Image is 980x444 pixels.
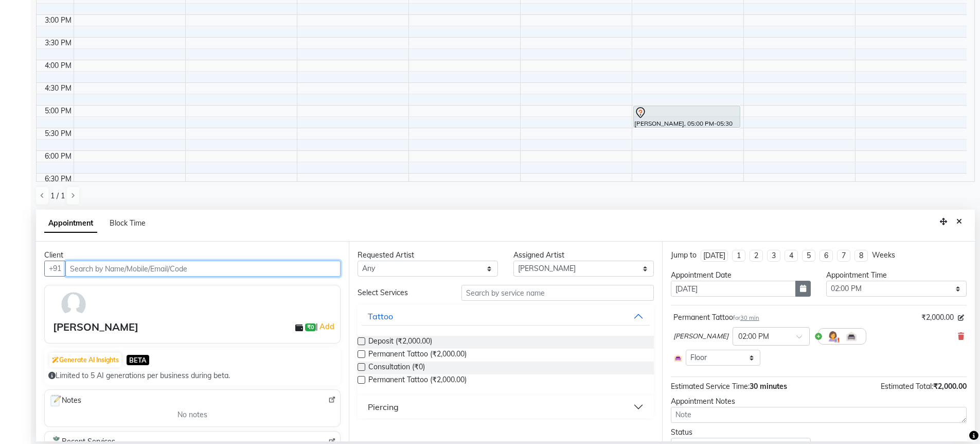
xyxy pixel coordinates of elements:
[177,409,207,420] span: No notes
[671,281,796,297] input: yyyy-mm-dd
[127,355,149,365] span: BETA
[48,370,336,381] div: Limited to 5 AI generations per business during beta.
[703,250,725,261] div: [DATE]
[368,362,425,374] span: Consultation (₹0)
[318,320,336,333] a: Add
[49,353,121,367] button: Generate AI Insights
[845,330,858,343] img: Interior.png
[43,60,74,71] div: 4:00 PM
[358,250,498,261] div: Requested Artist
[43,83,74,94] div: 4:30 PM
[316,320,336,333] span: |
[43,174,74,184] div: 6:30 PM
[921,312,954,323] span: ₹2,000.00
[53,319,138,335] div: [PERSON_NAME]
[634,106,740,127] div: [PERSON_NAME], 05:00 PM-05:30 PM, Permanent Tattoo
[362,307,649,326] button: Tattoo
[368,374,467,387] span: Permanent Tattoo (₹2,000.00)
[733,314,759,321] small: for
[732,250,745,262] li: 1
[872,250,895,261] div: Weeks
[43,128,74,139] div: 5:30 PM
[59,289,88,319] img: avatar
[958,315,964,321] i: Edit price
[44,250,341,261] div: Client
[673,353,683,363] img: Interior.png
[461,285,654,301] input: Search by service name
[49,394,81,407] span: Notes
[110,218,146,228] span: Block Time
[513,250,654,261] div: Assigned Artist
[43,151,74,162] div: 6:00 PM
[671,427,811,438] div: Status
[305,323,316,332] span: ₹0
[671,250,697,261] div: Jump to
[50,191,65,201] span: 1 / 1
[826,270,967,281] div: Appointment Time
[43,15,74,26] div: 3:00 PM
[802,250,815,262] li: 5
[785,250,798,262] li: 4
[43,38,74,48] div: 3:30 PM
[819,250,833,262] li: 6
[673,331,728,341] span: [PERSON_NAME]
[368,336,432,349] span: Deposit (₹2,000.00)
[350,287,454,298] div: Select Services
[767,250,780,262] li: 3
[671,396,967,407] div: Appointment Notes
[44,261,66,277] button: +91
[368,310,393,322] div: Tattoo
[854,250,868,262] li: 8
[881,382,933,391] span: Estimated Total:
[750,250,763,262] li: 2
[44,214,97,233] span: Appointment
[673,312,759,323] div: Permanent Tattoo
[750,382,787,391] span: 30 minutes
[952,214,967,230] button: Close
[933,382,967,391] span: ₹2,000.00
[368,401,399,413] div: Piercing
[827,330,839,343] img: Hairdresser.png
[43,106,74,116] div: 5:00 PM
[837,250,850,262] li: 7
[671,270,811,281] div: Appointment Date
[362,398,649,416] button: Piercing
[368,349,467,362] span: Permanent Tattoo (₹2,000.00)
[671,382,750,391] span: Estimated Service Time:
[740,314,759,321] span: 30 min
[65,261,341,277] input: Search by Name/Mobile/Email/Code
